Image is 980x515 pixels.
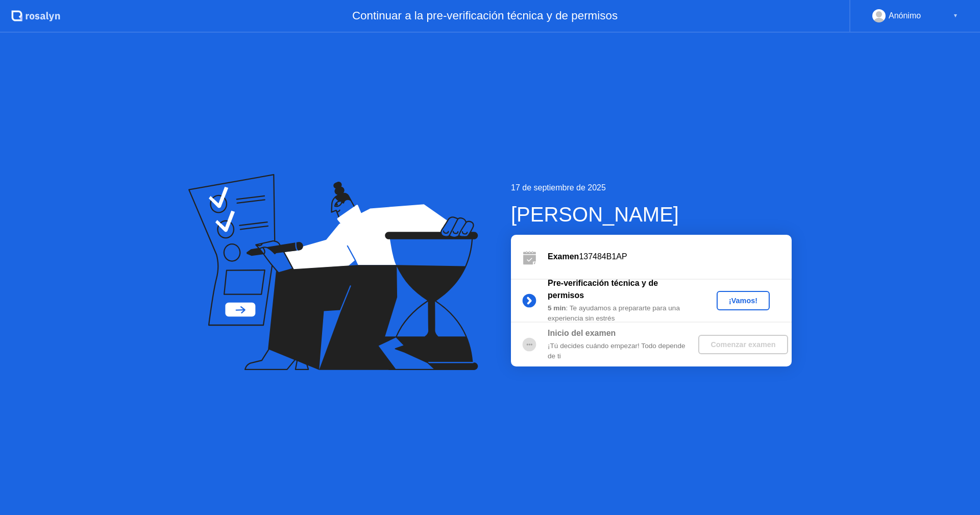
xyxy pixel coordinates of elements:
div: Comenzar examen [702,340,783,349]
div: ▼ [953,9,958,22]
div: ¡Vamos! [721,297,766,305]
b: Pre-verificación técnica y de permisos [548,279,658,300]
b: Examen [548,252,579,261]
button: ¡Vamos! [717,291,770,310]
div: 17 de septiembre de 2025 [511,182,792,194]
div: : Te ayudamos a prepararte para una experiencia sin estrés [548,303,695,324]
div: 137484B1AP [548,251,792,263]
div: [PERSON_NAME] [511,199,792,230]
b: 5 min [548,304,566,312]
button: Comenzar examen [698,335,788,354]
div: ¡Tú decides cuándo empezar! Todo depende de ti [548,341,695,362]
div: Anónimo [889,9,921,22]
b: Inicio del examen [548,329,616,337]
